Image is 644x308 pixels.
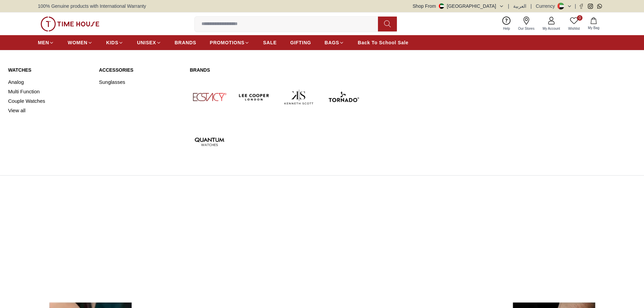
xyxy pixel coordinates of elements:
a: MEN [38,37,54,49]
span: 100% Genuine products with International Warranty [38,3,146,9]
button: Shop From[GEOGRAPHIC_DATA] [413,3,504,9]
span: BRANDS [175,39,196,46]
img: Tornado [324,77,363,117]
span: Our Stores [516,26,537,31]
a: Multi Function [8,87,91,96]
a: BAGS [325,37,344,49]
a: Couple Watches [8,96,91,106]
a: Whatsapp [597,4,602,9]
a: PROMOTIONS [210,37,250,49]
span: PROMOTIONS [210,39,245,46]
img: United Arab Emirates [439,3,444,9]
a: WOMEN [68,37,93,49]
a: Sunglasses [99,77,182,87]
a: UNISEX [137,37,161,49]
span: KIDS [106,39,118,46]
span: Help [500,26,513,31]
a: 0Wishlist [564,15,584,32]
div: Currency [536,3,558,9]
span: MEN [38,39,49,46]
span: Back To School Sale [358,39,408,46]
a: Our Stores [514,15,539,32]
a: Facebook [579,4,584,9]
span: 0 [577,15,582,21]
a: Accessories [99,67,182,73]
a: Watches [8,67,91,73]
a: View all [8,106,91,115]
a: Brands [190,67,363,73]
span: BAGS [325,39,339,46]
span: My Bag [585,25,602,30]
a: KIDS [106,37,123,49]
a: BRANDS [175,37,196,49]
a: Back To School Sale [358,37,408,49]
img: Ecstacy [190,77,229,117]
span: SALE [263,39,277,46]
button: العربية [513,3,526,9]
a: SALE [263,37,277,49]
span: UNISEX [137,39,156,46]
img: ... [41,17,99,31]
a: Analog [8,77,91,87]
span: | [575,3,576,9]
button: My Bag [584,16,603,32]
img: Kenneth Scott [279,77,318,117]
span: GIFTING [290,39,311,46]
span: Wishlist [566,26,582,31]
span: My Account [540,26,563,31]
a: Help [499,15,514,32]
a: Instagram [588,4,593,9]
span: | [508,3,509,9]
img: Lee Cooper [235,77,274,117]
a: GIFTING [290,37,311,49]
span: WOMEN [68,39,88,46]
img: Quantum [190,122,229,161]
span: | [530,3,532,9]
